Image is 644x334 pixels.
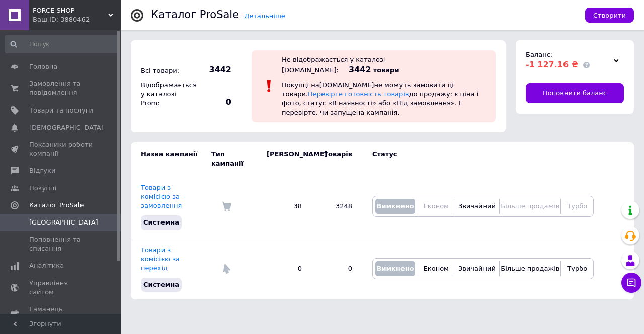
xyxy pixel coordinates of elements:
[502,261,558,276] button: Більше продажів
[196,64,231,75] span: 3442
[196,97,231,108] span: 0
[373,66,399,74] span: товари
[257,142,312,175] td: [PERSON_NAME]
[29,79,93,97] span: Замовлення та повідомлення
[29,166,55,175] span: Відгуки
[5,35,119,53] input: Пошук
[151,10,239,20] div: Каталог ProSale
[424,202,449,210] span: Економ
[143,218,179,226] span: Системна
[29,201,84,210] span: Каталог ProSale
[526,60,578,69] span: -1 127.16 ₴
[526,83,624,103] a: Поповнити баланс
[424,265,449,272] span: Економ
[138,78,194,111] div: Відображається у каталозі Prom:
[282,81,478,117] span: Покупці на [DOMAIN_NAME] не можуть замовити ці товари. до продажу: є ціна і фото, статус «В наявн...
[33,15,121,24] div: Ваш ID: 3880462
[375,261,415,276] button: Вимкнено
[567,202,587,210] span: Турбо
[502,199,558,214] button: Більше продажів
[211,142,257,175] td: Тип кампанії
[29,305,93,323] span: Гаманець компанії
[421,261,451,276] button: Економ
[501,202,559,210] span: Більше продажів
[376,265,414,272] span: Вимкнено
[29,261,64,270] span: Аналітика
[457,261,497,276] button: Звичайний
[143,281,179,288] span: Системна
[421,199,451,214] button: Економ
[376,202,414,210] span: Вимкнено
[138,64,194,78] div: Всі товари:
[308,90,409,98] a: Перевірте готовність товарів
[29,279,93,297] span: Управління сайтом
[501,265,559,272] span: Більше продажів
[131,142,211,175] td: Назва кампанії
[221,201,231,211] img: Комісія за замовлення
[362,142,594,175] td: Статус
[257,176,312,238] td: 38
[29,123,104,132] span: [DEMOGRAPHIC_DATA]
[312,176,362,238] td: 3248
[29,106,93,115] span: Товари та послуги
[244,12,285,20] a: Детальніше
[29,184,56,193] span: Покупці
[29,140,93,158] span: Показники роботи компанії
[141,184,182,209] a: Товари з комісією за замовлення
[29,62,57,71] span: Головна
[349,65,371,74] span: 3442
[312,142,362,175] td: Товарів
[33,6,108,15] span: FORCE SHOP
[593,12,626,19] span: Створити
[262,79,277,94] img: :exclamation:
[282,56,385,74] div: Не відображається у каталозі [DOMAIN_NAME]:
[458,202,496,210] span: Звичайний
[312,238,362,299] td: 0
[29,235,93,253] span: Поповнення та списання
[563,199,591,214] button: Турбо
[458,265,496,272] span: Звичайний
[29,218,98,227] span: [GEOGRAPHIC_DATA]
[457,199,497,214] button: Звичайний
[563,261,591,276] button: Турбо
[141,246,180,272] a: Товари з комісією за перехід
[567,265,587,272] span: Турбо
[375,199,415,214] button: Вимкнено
[621,273,641,293] button: Чат з покупцем
[257,238,312,299] td: 0
[221,264,231,274] img: Комісія за перехід
[526,51,552,58] span: Баланс:
[543,89,607,98] span: Поповнити баланс
[585,8,634,23] button: Створити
